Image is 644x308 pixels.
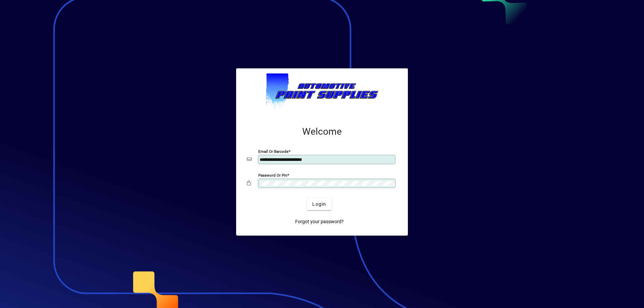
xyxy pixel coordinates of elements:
[258,149,288,154] mat-label: Email or Barcode
[312,201,326,208] span: Login
[247,126,397,137] h2: Welcome
[258,173,287,178] mat-label: Password or Pin
[307,198,331,210] button: Login
[292,215,346,228] a: Forgot your password?
[295,218,344,225] span: Forgot your password?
